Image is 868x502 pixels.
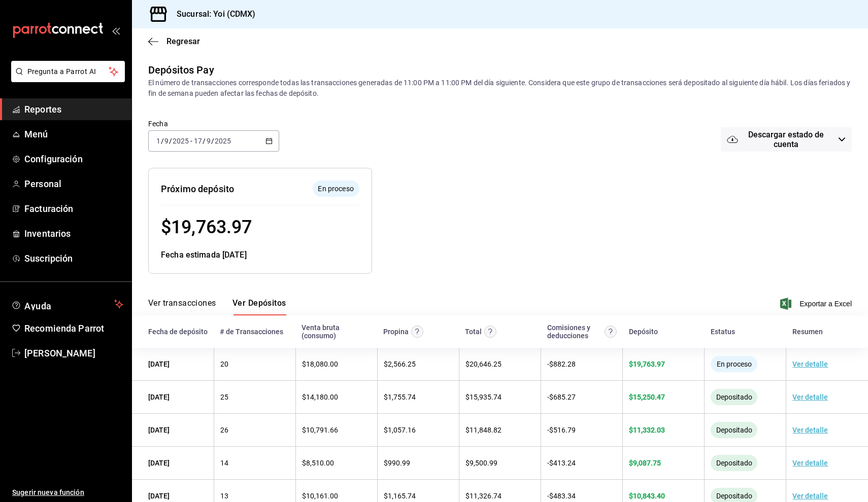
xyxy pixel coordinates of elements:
[148,120,279,127] label: Fecha
[232,298,286,315] button: Ver Depósitos
[711,389,757,405] div: El monto ha sido enviado a tu cuenta bancaria. Puede tardar en verse reflejado, según la entidad ...
[383,328,409,336] div: Propina
[465,426,502,434] span: $ 11,848.82
[169,8,256,20] h3: Sucursal: Yoi (CDMX)
[24,321,123,335] span: Recomienda Parrot
[465,360,502,368] span: $ 20,646.25
[721,127,852,152] button: Descargar estado de cuenta
[629,426,665,434] span: $ 11,332.03
[148,328,208,336] div: Fecha de depósito
[24,227,123,240] span: Inventarios
[711,356,757,372] div: El depósito aún no se ha enviado a tu cuenta bancaria.
[132,348,214,381] td: [DATE]
[713,360,756,368] span: En proceso
[148,37,200,46] button: Regresar
[712,426,756,434] span: Depositado
[384,426,416,434] span: $ 1,057.16
[164,137,169,145] input: --
[792,393,828,401] a: Ver detalle
[547,459,576,467] span: - $ 413.24
[792,492,828,500] a: Ver detalle
[24,127,123,141] span: Menú
[302,393,338,401] span: $ 14,180.00
[384,459,410,467] span: $ 990.99
[148,78,852,99] div: El número de transacciones corresponde todas las transacciones generadas de 11:00 PM a 11:00 PM d...
[384,360,416,368] span: $ 2,566.25
[384,393,416,401] span: $ 1,755.74
[605,326,617,338] svg: Contempla comisión de ventas y propinas, IVA, cancelaciones y devoluciones.
[792,426,828,434] a: Ver detalle
[24,298,110,310] span: Ayuda
[161,182,234,196] div: Próximo depósito
[465,393,502,401] span: $ 15,935.74
[711,422,757,438] div: El monto ha sido enviado a tu cuenta bancaria. Puede tardar en verse reflejado, según la entidad ...
[411,326,423,338] svg: Las propinas mostradas excluyen toda configuración de retención.
[547,426,576,434] span: - $ 516.79
[792,360,828,368] a: Ver detalle
[161,249,359,261] div: Fecha estimada [DATE]
[156,137,161,145] input: --
[712,492,756,500] span: Depositado
[7,74,125,84] a: Pregunta a Parrot AI
[11,61,125,82] button: Pregunta a Parrot AI
[12,487,123,498] span: Sugerir nueva función
[313,181,359,197] div: El depósito aún no se ha enviado a tu cuenta bancaria.
[484,326,496,338] svg: Este monto equivale al total de la venta más otros abonos antes de aplicar comisión e IVA.
[24,252,123,265] span: Suscripción
[220,328,283,336] div: # de Transacciones
[547,393,576,401] span: - $ 685.27
[629,360,665,368] span: $ 19,763.97
[711,328,735,336] div: Estatus
[24,102,123,116] span: Reportes
[792,459,828,467] a: Ver detalle
[148,298,286,315] div: navigation tabs
[169,137,172,145] span: /
[629,328,658,336] div: Depósito
[206,137,211,145] input: --
[302,459,334,467] span: $ 8,510.00
[161,217,252,238] span: $ 19,763.97
[547,324,602,340] div: Comisiones y deducciones
[24,177,123,191] span: Personal
[712,459,756,467] span: Depositado
[629,393,665,401] span: $ 15,250.47
[465,492,502,500] span: $ 11,326.74
[166,37,200,46] span: Regresar
[203,137,206,145] span: /
[782,298,852,310] button: Exportar a Excel
[214,381,295,414] td: 25
[384,492,416,500] span: $ 1,165.74
[24,152,123,166] span: Configuración
[738,130,834,149] span: Descargar estado de cuenta
[629,492,665,500] span: $ 10,843.40
[211,137,214,145] span: /
[148,62,214,78] div: Depósitos Pay
[465,328,482,336] div: Total
[547,360,576,368] span: - $ 882.28
[302,360,338,368] span: $ 18,080.00
[214,447,295,480] td: 14
[193,137,203,145] input: --
[465,459,497,467] span: $ 9,500.99
[214,348,295,381] td: 20
[190,137,192,145] span: -
[27,66,109,77] span: Pregunta a Parrot AI
[302,426,338,434] span: $ 10,791.66
[24,346,123,360] span: [PERSON_NAME]
[214,414,295,447] td: 26
[712,393,756,401] span: Depositado
[132,447,214,480] td: [DATE]
[132,414,214,447] td: [DATE]
[302,492,338,500] span: $ 10,161.00
[547,492,576,500] span: - $ 483.34
[314,184,357,194] span: En proceso
[161,137,164,145] span: /
[24,202,123,216] span: Facturación
[629,459,661,467] span: $ 9,087.75
[214,137,231,145] input: ----
[132,381,214,414] td: [DATE]
[112,26,120,34] button: open_drawer_menu
[302,324,371,340] div: Venta bruta (consumo)
[711,455,757,471] div: El monto ha sido enviado a tu cuenta bancaria. Puede tardar en verse reflejado, según la entidad ...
